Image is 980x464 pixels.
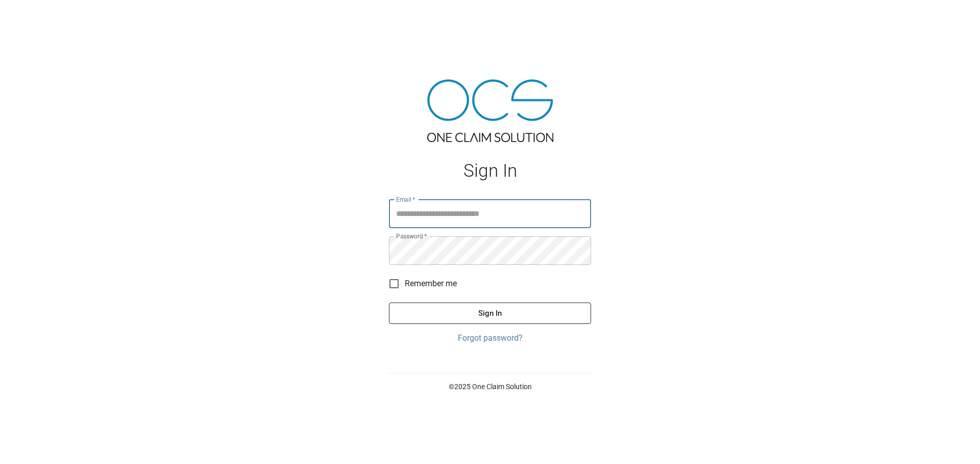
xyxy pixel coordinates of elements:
button: Sign In [389,303,591,324]
img: ocs-logo-white-transparent.png [12,6,53,26]
h1: Sign In [389,160,591,181]
label: Email [396,195,415,204]
img: ocs-logo-tra.png [427,79,553,142]
a: Forgot password? [389,332,591,344]
p: © 2025 One Claim Solution [389,381,591,392]
span: Remember me [405,278,457,290]
label: Password [396,232,427,240]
